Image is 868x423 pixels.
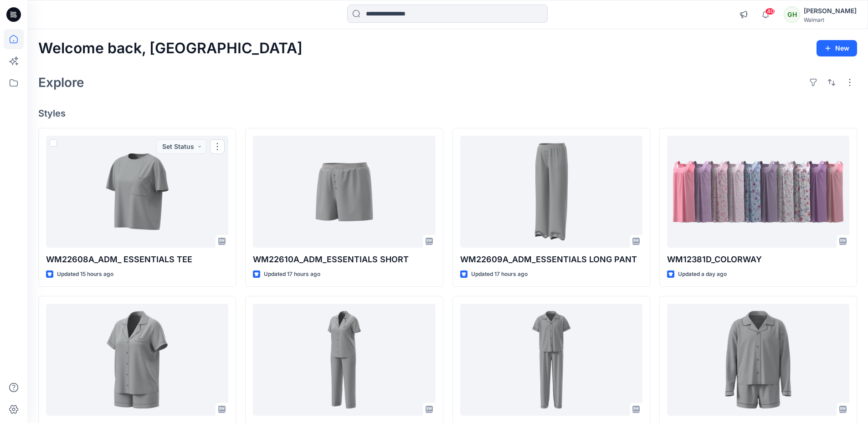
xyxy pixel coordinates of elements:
div: Walmart [804,16,857,23]
p: WM22609A_ADM_ESSENTIALS LONG PANT [460,253,642,266]
h2: Explore [38,75,84,90]
div: [PERSON_NAME] [804,5,857,16]
a: WM2081E_ADM_CROPPED NOTCH PJ SET WITH STRAIGHT HEM TOP [253,304,435,416]
span: 40 [765,8,775,15]
h2: Welcome back, [GEOGRAPHIC_DATA] [38,40,303,57]
a: WM22609A_ADM_ESSENTIALS LONG PANT [460,136,642,248]
p: Updated 17 hours ago [471,270,528,279]
p: Updated a day ago [678,270,727,279]
a: WM22610A_ADM_ESSENTIALS SHORT [253,136,435,248]
p: WM22610A_ADM_ESSENTIALS SHORT [253,253,435,266]
button: New [817,40,857,56]
p: Updated 15 hours ago [57,270,113,279]
p: WM12381D_COLORWAY [667,253,849,266]
a: WM22219B_ADM_SHORTY NOTCH SET [46,304,228,416]
a: WM12381D_COLORWAY [667,136,849,248]
h4: Styles [38,108,857,119]
a: D33_ADM_LSLV SHORT COAT SET_OP2 [667,304,849,416]
p: Updated 17 hours ago [264,270,320,279]
div: GH [784,6,800,23]
p: WM22608A_ADM_ ESSENTIALS TEE [46,253,228,266]
a: D33_ADM_SSLV COAT SET [460,304,642,416]
a: WM22608A_ADM_ ESSENTIALS TEE [46,136,228,248]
